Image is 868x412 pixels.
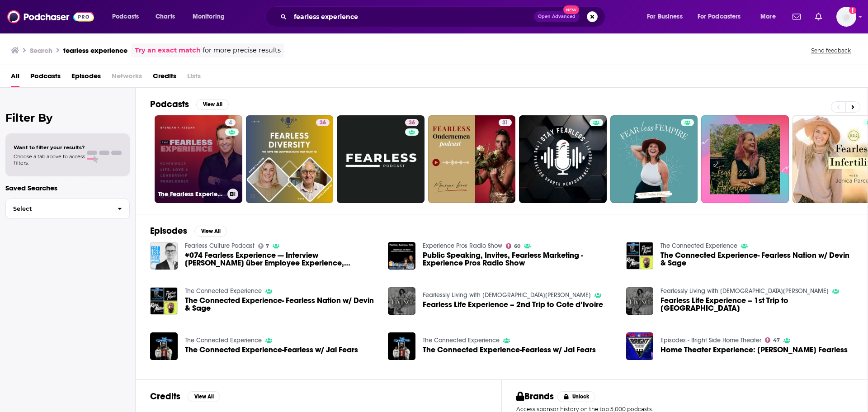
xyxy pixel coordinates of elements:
[538,14,576,19] span: Open Advanced
[185,251,377,267] span: #074 Fearless Experience — Interview [PERSON_NAME] über Employee Experience, Loyalitäten, Fachkrä...
[30,69,61,87] a: Podcasts
[185,242,255,250] a: Fearless Culture Podcast
[760,10,776,23] span: More
[514,244,520,248] span: 60
[112,69,142,87] span: Networks
[765,337,780,343] a: 47
[185,336,262,344] a: The Connected Experience
[405,119,419,126] a: 36
[320,118,326,128] span: 36
[692,9,754,24] button: open menu
[811,9,826,24] a: Show notifications dropdown
[506,243,520,249] a: 60
[388,242,415,270] img: Public Speaking, Invites, Fearless Marketing - Experience Pros Radio Show
[150,391,180,402] h2: Credits
[186,9,236,24] button: open menu
[63,46,127,55] h3: fearless experience
[185,346,358,354] a: The Connected Experience-Fearless w/ Jai Fears
[193,10,225,23] span: Monitoring
[153,69,176,87] a: Credits
[187,69,201,87] span: Lists
[150,99,229,110] a: PodcastsView All
[423,242,502,250] a: Experience Pros Radio Show
[11,69,19,87] a: All
[5,199,130,219] button: Select
[194,226,227,237] button: View All
[150,287,178,315] img: The Connected Experience- Fearless Nation w/ Devin & Sage
[185,297,377,312] a: The Connected Experience- Fearless Nation w/ Devin & Sage
[150,9,180,24] a: Charts
[155,115,242,203] a: 4The Fearless Experience
[409,118,415,128] span: 36
[158,190,224,198] h3: The Fearless Experience
[156,10,175,23] span: Charts
[14,144,85,151] span: Want to filter your results?
[660,242,737,250] a: The Connected Experience
[7,8,94,25] img: Podchaser - Follow, Share and Rate Podcasts
[188,391,220,402] button: View All
[660,251,853,267] span: The Connected Experience- Fearless Nation w/ Devin & Sage
[71,69,101,87] span: Episodes
[6,206,110,212] span: Select
[626,332,654,360] img: Home Theater Experience: Jet Li's Fearless
[660,287,829,295] a: Fearlessly Living with Arian Simone
[14,153,85,166] span: Choose a tab above to access filters.
[112,10,139,23] span: Podcasts
[773,338,780,342] span: 47
[502,118,508,128] span: 31
[106,9,151,24] button: open menu
[836,7,856,27] span: Logged in as gabrielle.gantz
[626,287,654,315] img: Fearless Life Experience – 1st Trip to Côte d’Ivoire
[626,242,654,270] img: The Connected Experience- Fearless Nation w/ Devin & Sage
[150,225,187,237] h2: Episodes
[660,297,853,312] a: Fearless Life Experience – 1st Trip to Côte d’Ivoire
[388,332,415,360] img: The Connected Experience-Fearless w/ Jai Fears
[150,99,189,110] h2: Podcasts
[836,7,856,27] img: User Profile
[836,7,856,27] button: Show profile menu
[641,9,694,24] button: open menu
[423,336,500,344] a: The Connected Experience
[5,184,130,192] p: Saved Searches
[698,10,741,23] span: For Podcasters
[557,391,596,402] button: Unlock
[423,251,615,267] span: Public Speaking, Invites, Fearless Marketing - Experience Pros Radio Show
[516,391,554,402] h2: Brands
[266,244,269,248] span: 7
[150,332,178,360] img: The Connected Experience-Fearless w/ Jai Fears
[258,243,269,249] a: 7
[229,118,232,128] span: 4
[534,11,580,22] button: Open AdvancedNew
[423,301,603,308] a: Fearless Life Experience – 2nd Trip to Cote d’Ivoire
[754,9,787,24] button: open menu
[274,6,614,27] div: Search podcasts, credits, & more...
[647,10,683,23] span: For Business
[185,251,377,267] a: #074 Fearless Experience — Interview Gitta Hannig über Employee Experience, Loyalitäten, Fachkräf...
[423,291,591,299] a: Fearlessly Living with Arian Simone
[185,287,262,295] a: The Connected Experience
[150,242,178,270] a: #074 Fearless Experience — Interview Gitta Hannig über Employee Experience, Loyalitäten, Fachkräf...
[246,115,334,203] a: 36
[203,45,281,56] span: for more precise results
[660,336,761,344] a: Episodes - Bright Side Home Theater
[388,287,415,315] img: Fearless Life Experience – 2nd Trip to Cote d’Ivoire
[290,9,534,24] input: Search podcasts, credits, & more...
[660,297,853,312] span: Fearless Life Experience – 1st Trip to [GEOGRAPHIC_DATA]
[789,9,804,24] a: Show notifications dropdown
[150,391,220,402] a: CreditsView All
[499,119,512,126] a: 31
